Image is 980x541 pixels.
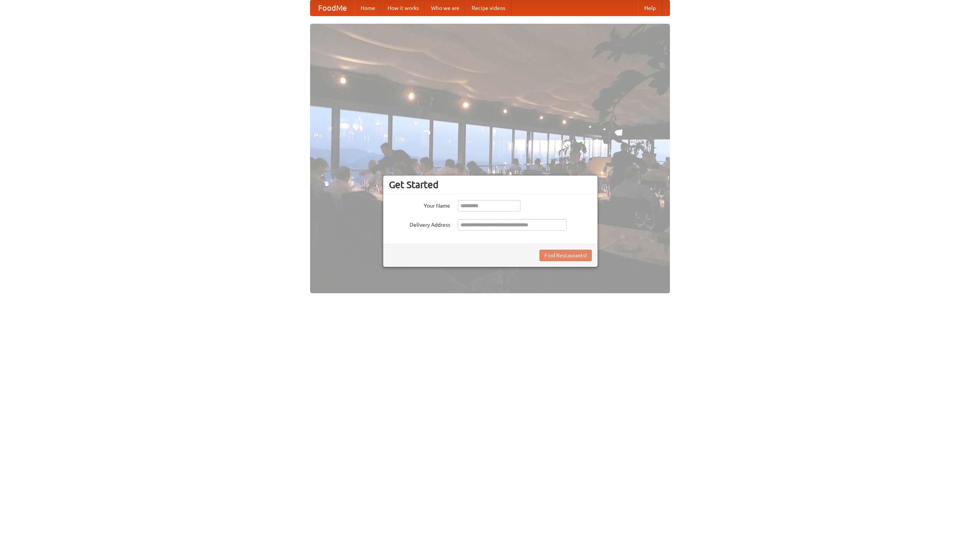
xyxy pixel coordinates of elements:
a: Who we are [425,0,465,16]
a: FoodMe [310,0,354,16]
label: Your Name [389,200,450,210]
a: Home [354,0,381,16]
a: How it works [381,0,425,16]
h3: Get Started [389,179,592,190]
a: Recipe videos [465,0,511,16]
button: Find Restaurants! [539,250,592,261]
label: Delivery Address [389,219,450,229]
a: Help [638,0,662,16]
